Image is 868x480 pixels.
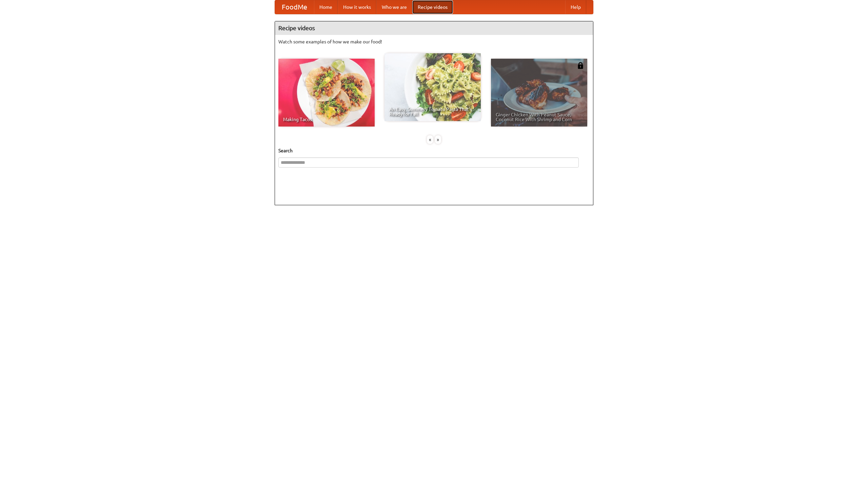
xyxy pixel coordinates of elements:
img: 483408.png [577,62,584,69]
a: Who we are [376,0,412,14]
p: Watch some examples of how we make our food! [278,38,590,45]
a: An Easy, Summery Tomato Pasta That's Ready for Fall [384,53,481,121]
div: » [435,135,441,144]
a: FoodMe [275,0,314,14]
a: Help [565,0,586,14]
h4: Recipe videos [275,21,593,35]
a: Home [314,0,338,14]
a: Making Tacos [278,59,375,127]
span: An Easy, Summery Tomato Pasta That's Ready for Fall [389,107,476,116]
a: Recipe videos [412,0,453,14]
div: « [427,135,433,144]
h5: Search [278,147,590,154]
a: How it works [338,0,376,14]
span: Making Tacos [283,117,370,122]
